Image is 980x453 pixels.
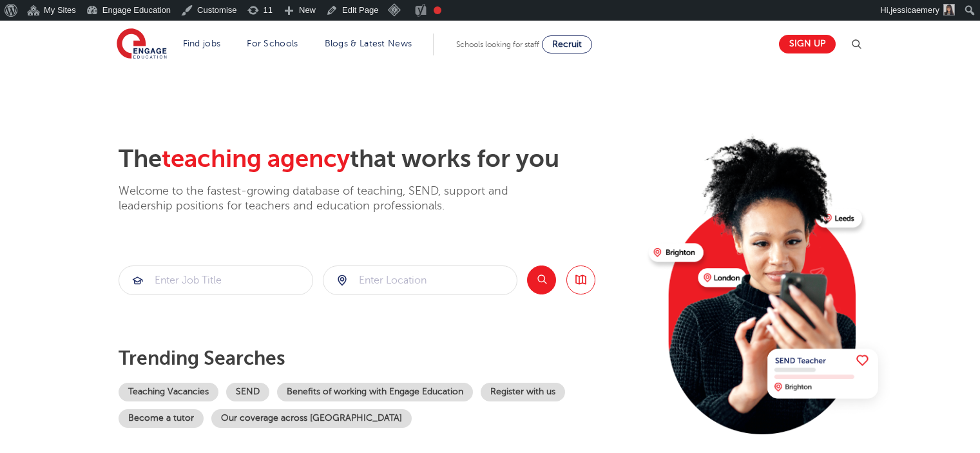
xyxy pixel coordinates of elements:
input: Submit [119,266,312,294]
a: Benefits of working with Engage Education [277,383,473,401]
a: Become a tutor [119,409,204,428]
span: teaching agency [162,145,350,173]
span: Recruit [552,39,582,49]
input: Submit [323,266,517,294]
h2: The that works for you [119,144,639,174]
div: Submit [119,265,313,295]
button: Search [527,265,556,294]
div: Needs improvement [434,6,441,14]
a: For Schools [247,39,298,48]
p: Welcome to the fastest-growing database of teaching, SEND, support and leadership positions for t... [119,184,544,214]
p: Trending searches [119,347,639,370]
a: Blogs & Latest News [325,39,412,48]
a: Find jobs [183,39,221,48]
a: Register with us [481,383,565,401]
span: jessicaemery [890,5,939,15]
a: SEND [226,383,269,401]
img: Engage Education [117,28,167,61]
a: Sign up [779,35,836,53]
span: Schools looking for staff [456,40,539,49]
div: Submit [323,265,517,295]
a: Our coverage across [GEOGRAPHIC_DATA] [211,409,412,428]
a: Teaching Vacancies [119,383,218,401]
a: Recruit [542,35,592,53]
